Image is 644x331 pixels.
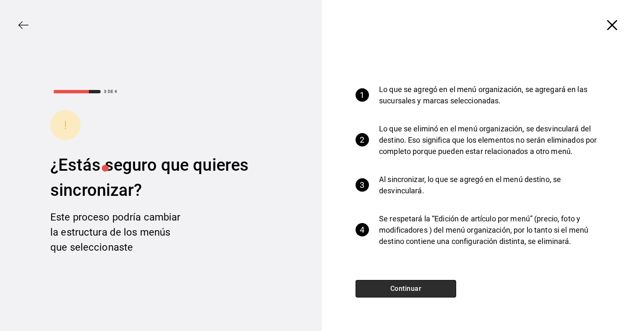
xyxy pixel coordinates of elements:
[379,84,604,106] p: Lo que se agregó en el menú organización, se agregará en las sucursales y marcas seleccionadas.
[50,210,184,255] div: Este proceso podría cambiar la estructura de los menús que seleccionaste
[356,88,369,102] div: 1
[50,153,272,203] div: ¿Estás seguro que quieres sincronizar?
[379,174,604,196] p: Al sincronizar, lo que se agregó en el menú destino, se desvinculará.
[356,178,369,192] div: 3
[356,280,456,298] button: Continuar
[356,133,369,146] div: 2
[356,223,369,236] div: 4
[379,123,604,157] p: Lo que se eliminó en el menú organización, se desvinculará del destino. Eso significa que los ele...
[104,88,117,95] div: 3 DE 4
[379,213,604,247] p: Se respetará la “Edición de artículo por menú” (precio, foto y modificadores ) del menú organizac...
